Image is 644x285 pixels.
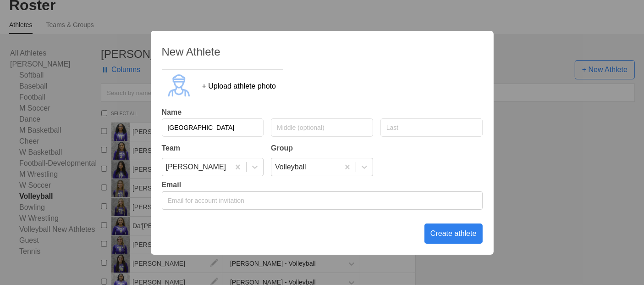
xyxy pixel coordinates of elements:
input: Email for account invitation [162,191,483,210]
div: Email [162,181,483,189]
div: Name [162,108,483,117]
iframe: Chat Widget [479,179,644,285]
div: + Upload athlete photo [202,82,276,90]
div: [PERSON_NAME] [166,158,226,176]
div: Volleyball [275,158,306,176]
input: First [162,118,264,137]
input: Middle (optional) [271,118,373,137]
input: Last [380,118,483,137]
div: Create athlete [424,224,483,244]
div: New Athlete [162,45,483,58]
img: avatar [162,70,195,103]
div: Team [162,144,264,152]
div: Group [271,144,373,152]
